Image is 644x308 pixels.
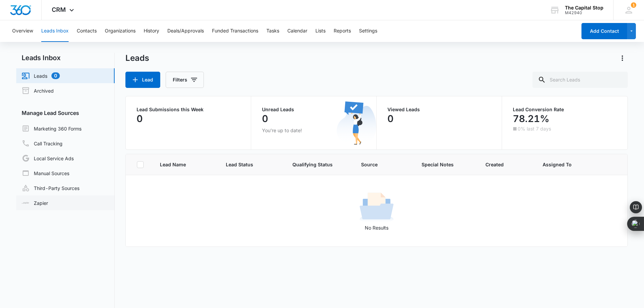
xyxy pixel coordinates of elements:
[315,20,326,42] button: Lists
[77,20,97,42] button: Contacts
[262,107,365,112] p: Unread Leads
[105,20,136,42] button: Organizations
[334,20,351,42] button: Reports
[16,109,115,117] h3: Manage Lead Sources
[513,107,617,112] p: Lead Conversion Rate
[144,20,159,42] button: History
[52,6,66,13] span: CRM
[226,161,267,168] span: Lead Status
[513,113,549,124] p: 78.21%
[22,169,69,177] a: Manual Sources
[565,10,603,15] div: account id
[631,2,636,8] div: notifications count
[359,20,377,42] button: Settings
[387,113,393,124] p: 0
[518,126,551,131] p: 0% last 7 days
[565,5,603,10] div: account name
[287,20,307,42] button: Calendar
[422,161,469,168] span: Special Notes
[125,53,149,63] h1: Leads
[41,20,69,42] button: Leads Inbox
[22,72,60,80] a: Leads0
[485,161,517,168] span: Created
[125,72,160,88] button: Lead
[361,161,396,168] span: Source
[22,199,48,207] a: Zapier
[167,20,204,42] button: Deals/Approvals
[360,190,393,224] img: No Results
[22,184,79,192] a: Third-Party Sources
[22,124,81,133] a: Marketing 360 Forms
[543,161,572,168] span: Assigned To
[581,23,627,39] button: Add Contact
[137,113,143,124] p: 0
[166,72,204,88] button: Filters
[137,107,240,112] p: Lead Submissions this Week
[16,53,115,63] h2: Leads Inbox
[532,72,628,88] input: Search Leads
[262,113,268,124] p: 0
[22,139,63,147] a: Call Tracking
[631,2,636,8] span: 1
[212,20,258,42] button: Funded Transactions
[22,87,54,95] a: Archived
[126,224,627,231] p: No Results
[12,20,33,42] button: Overview
[292,161,345,168] span: Qualifying Status
[617,53,628,64] button: Actions
[262,127,365,134] p: You’re up to date!
[22,154,74,162] a: Local Service Ads
[160,161,200,168] span: Lead Name
[387,107,491,112] p: Viewed Leads
[266,20,279,42] button: Tasks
